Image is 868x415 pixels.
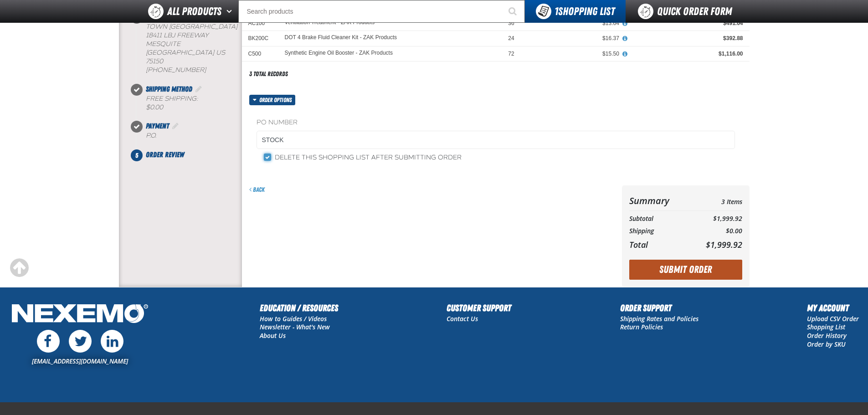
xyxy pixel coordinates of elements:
a: Order History [807,331,847,340]
h2: Customer Support [447,301,511,315]
a: Shipping Rates and Policies [620,314,699,323]
li: Payment. Step 4 of 5. Completed [137,121,242,149]
input: Delete this shopping list after submitting order [264,154,271,161]
span: Shopping List [555,5,615,18]
label: PO Number [257,118,735,127]
button: View All Prices for Ventilation Treatment - ZAK Products [619,20,631,28]
div: $1,116.00 [632,50,743,57]
span: All Products [167,3,221,20]
a: Newsletter - What's New [260,323,330,331]
div: $16.37 [527,35,619,42]
a: Edit Payment [171,122,180,130]
div: Free Shipping: [146,95,242,112]
label: Delete this shopping list after submitting order [264,154,462,162]
th: Subtotal [629,213,688,225]
button: View All Prices for DOT 4 Brake Fluid Cleaner Kit - ZAK Products [619,35,631,43]
div: $392.88 [632,35,743,42]
span: [GEOGRAPHIC_DATA] [146,49,214,56]
h2: Education / Resources [260,301,338,315]
span: Payment [146,122,169,130]
img: Nexemo Logo [9,301,151,328]
div: P.O. [146,132,242,140]
a: Contact Us [447,314,478,323]
div: 3 total records [249,70,288,78]
span: 24 [508,35,514,41]
span: 18411 LBJ Freeway [146,31,208,39]
a: How to Guides / Videos [260,314,327,323]
span: 5 [131,149,143,161]
a: About Us [260,331,286,340]
td: AC100 [242,16,278,31]
td: $0.00 [688,225,742,237]
td: C500 [242,46,278,61]
button: Submit Order [629,260,742,280]
a: Return Policies [620,323,663,331]
li: Shipping Method. Step 3 of 5. Completed [137,84,242,121]
span: MESQUITE [146,40,180,48]
button: Order options [249,95,296,105]
td: 3 Items [688,193,742,209]
div: $15.50 [527,50,619,57]
td: BK200C [242,31,278,46]
button: View All Prices for Synthetic Engine Oil Booster - ZAK Products [619,50,631,58]
span: US [216,49,225,56]
li: Shipping Information. Step 2 of 5. Completed [137,12,242,83]
a: Edit Shipping Method [194,85,203,93]
li: Order Review. Step 5 of 5. Not Completed [137,149,242,160]
a: Order by SKU [807,340,846,348]
div: $13.64 [527,20,619,27]
th: Shipping [629,225,688,237]
a: Synthetic Engine Oil Booster - ZAK Products [285,50,393,56]
h2: Order Support [620,301,699,315]
strong: $0.00 [146,103,163,111]
td: $1,999.92 [688,213,742,225]
a: Upload CSV Order [807,314,859,323]
span: Order options [259,95,295,105]
span: Order Review [146,150,184,159]
span: Town [GEOGRAPHIC_DATA] [146,23,237,31]
a: [EMAIL_ADDRESS][DOMAIN_NAME] [32,357,128,365]
span: 72 [508,51,514,57]
a: DOT 4 Brake Fluid Cleaner Kit - ZAK Products [285,35,397,41]
span: $1,999.92 [706,239,742,250]
a: Back [249,186,265,193]
div: Scroll to the top [9,258,29,278]
th: Summary [629,193,688,209]
a: Shopping List [807,323,845,331]
span: Shipping Method [146,85,192,93]
h2: My Account [807,301,859,315]
div: $491.04 [632,20,743,27]
bdo: 75150 [146,57,163,65]
th: Total [629,237,688,252]
strong: 1 [555,5,558,18]
bdo: [PHONE_NUMBER] [146,66,206,74]
a: Ventilation Treatment - ZAK Products [285,20,375,26]
span: 36 [508,20,514,26]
